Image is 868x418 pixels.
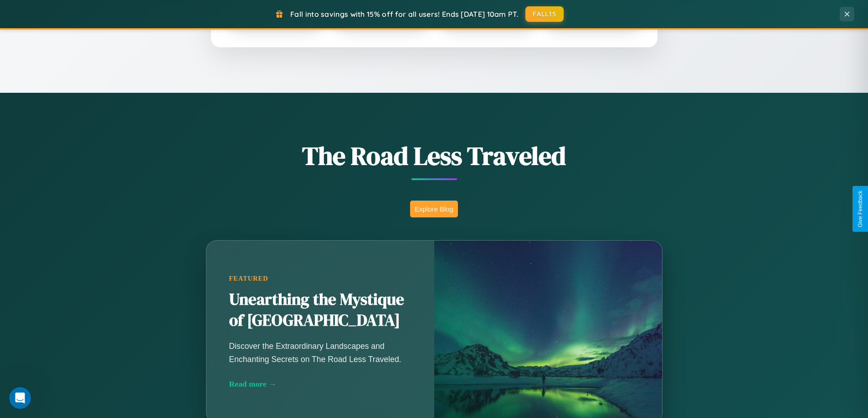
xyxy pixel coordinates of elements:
button: Explore Blog [410,201,458,217]
div: Give Feedback [857,191,863,227]
div: Read more → [229,379,411,389]
h2: Unearthing the Mystique of [GEOGRAPHIC_DATA] [229,289,411,331]
div: Featured [229,275,411,282]
button: FALL15 [525,6,564,22]
p: Discover the Extraordinary Landscapes and Enchanting Secrets on The Road Less Traveled. [229,340,411,365]
iframe: Intercom live chat [9,387,31,409]
h1: The Road Less Traveled [161,138,708,173]
span: Fall into savings with 15% off for all users! Ends [DATE] 10am PT. [290,10,519,19]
